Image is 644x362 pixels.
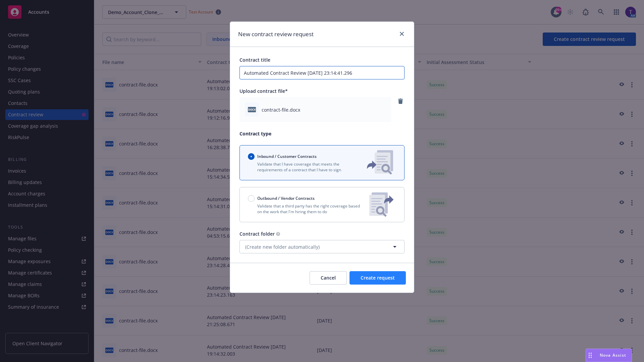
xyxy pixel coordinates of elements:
[321,275,336,281] span: Cancel
[257,195,315,201] span: Outbound / Vendor Contracts
[248,153,255,160] input: Inbound / Customer Contracts
[586,349,632,362] button: Nova Assist
[350,271,406,285] button: Create request
[239,145,405,180] button: Inbound / Customer ContractsValidate that I have coverage that meets the requirements of a contra...
[248,195,255,202] input: Outbound / Vendor Contracts
[600,352,626,358] span: Nova Assist
[239,240,405,253] button: (Create new folder automatically)
[239,187,405,222] button: Outbound / Vendor ContractsValidate that a third party has the right coverage based on the work t...
[239,231,275,237] span: Contract folder
[238,30,314,39] h1: New contract review request
[239,57,270,63] span: Contract title
[262,106,300,113] span: contract-file.docx
[310,271,347,285] button: Cancel
[361,275,395,281] span: Create request
[248,161,356,173] p: Validate that I have coverage that meets the requirements of a contract that I have to sign
[245,243,320,250] span: (Create new folder automatically)
[239,88,288,94] span: Upload contract file*
[248,107,256,112] span: docx
[248,203,364,215] p: Validate that a third party has the right coverage based on the work that I'm hiring them to do
[586,349,594,362] div: Drag to move
[396,97,405,105] a: remove
[239,130,405,137] p: Contract type
[398,30,406,38] a: close
[257,154,317,159] span: Inbound / Customer Contracts
[239,66,405,79] input: Enter a title for this contract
